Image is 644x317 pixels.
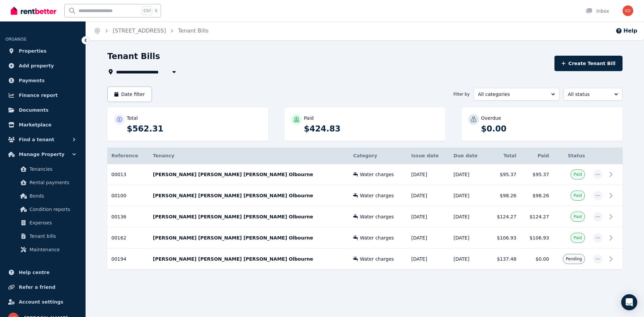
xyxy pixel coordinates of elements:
[5,280,80,294] a: Refer a friend
[113,28,166,34] a: [STREET_ADDRESS]
[11,6,56,16] img: RentBetter
[30,219,75,227] span: Expenses
[407,249,449,270] td: [DATE]
[488,206,520,227] td: $124.27
[153,234,345,241] p: [PERSON_NAME] [PERSON_NAME] [PERSON_NAME] Olbourne
[5,266,80,279] a: Help centre
[86,21,217,40] nav: Breadcrumb
[19,76,45,85] span: Payments
[107,87,152,102] button: Date filter
[8,203,77,216] a: Condition reports
[5,103,80,117] a: Documents
[19,47,47,55] span: Properties
[107,51,160,62] h1: Tenant Bills
[574,214,582,219] span: Paid
[19,283,55,291] span: Refer a friend
[111,172,126,177] span: 00013
[449,185,488,206] td: [DATE]
[520,206,553,227] td: $124.27
[30,178,75,187] span: Rental payments
[8,229,77,243] a: Tenant bills
[488,227,520,249] td: $106.93
[407,185,449,206] td: [DATE]
[30,205,75,213] span: Condition reports
[19,298,63,306] span: Account settings
[5,133,80,146] button: Find a tenant
[488,164,520,185] td: $95.37
[19,150,64,158] span: Manage Property
[155,8,157,13] span: k
[5,148,80,161] button: Manage Property
[111,153,138,158] span: Reference
[488,185,520,206] td: $98.26
[8,243,77,256] a: Maintenance
[111,235,126,241] span: 00162
[574,172,582,177] span: Paid
[5,295,80,309] a: Account settings
[520,227,553,249] td: $106.93
[30,165,75,173] span: Tenancies
[142,6,152,15] span: Ctrl
[453,92,470,97] span: Filter by
[111,256,126,262] span: 00194
[8,162,77,176] a: Tenancies
[149,148,349,164] th: Tenancy
[449,227,488,249] td: [DATE]
[349,148,407,164] th: Category
[5,44,80,58] a: Properties
[449,148,488,164] th: Due date
[19,91,58,99] span: Finance report
[568,91,609,98] span: All status
[30,192,75,200] span: Bonds
[474,88,559,101] button: All categories
[478,91,546,98] span: All categories
[586,8,609,14] div: Inbox
[8,176,77,189] a: Rental payments
[19,268,50,276] span: Help centre
[153,171,345,178] p: [PERSON_NAME] [PERSON_NAME] [PERSON_NAME] Olbourne
[5,59,80,72] a: Add property
[481,115,501,121] p: Overdue
[615,27,637,35] button: Help
[304,115,314,121] p: Paid
[360,234,394,241] span: Water charges
[30,232,75,240] span: Tenant bills
[574,235,582,241] span: Paid
[153,192,345,199] p: [PERSON_NAME] [PERSON_NAME] [PERSON_NAME] Olbourne
[111,193,126,198] span: 00100
[488,249,520,270] td: $137.48
[5,37,26,42] span: ORGANISE
[520,148,553,164] th: Paid
[127,123,262,134] p: $562.31
[407,227,449,249] td: [DATE]
[488,148,520,164] th: Total
[481,123,616,134] p: $0.00
[153,213,345,220] p: [PERSON_NAME] [PERSON_NAME] [PERSON_NAME] Olbourne
[407,148,449,164] th: Issue date
[153,256,345,262] p: [PERSON_NAME] [PERSON_NAME] [PERSON_NAME] Olbourne
[520,185,553,206] td: $98.26
[449,249,488,270] td: [DATE]
[407,206,449,227] td: [DATE]
[19,136,54,144] span: Find a tenant
[520,249,553,270] td: $0.00
[8,189,77,203] a: Bonds
[19,62,54,70] span: Add property
[19,121,51,129] span: Marketplace
[449,164,488,185] td: [DATE]
[623,5,633,16] img: Kay Dhami
[5,89,80,102] a: Finance report
[360,213,394,220] span: Water charges
[360,256,394,262] span: Water charges
[554,56,623,71] button: Create Tenant Bill
[111,214,126,219] span: 00136
[304,123,439,134] p: $424.83
[574,193,582,198] span: Paid
[5,74,80,87] a: Payments
[5,118,80,131] a: Marketplace
[127,115,138,121] p: Total
[566,256,582,262] span: Pending
[520,164,553,185] td: $95.37
[360,192,394,199] span: Water charges
[30,246,75,254] span: Maintenance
